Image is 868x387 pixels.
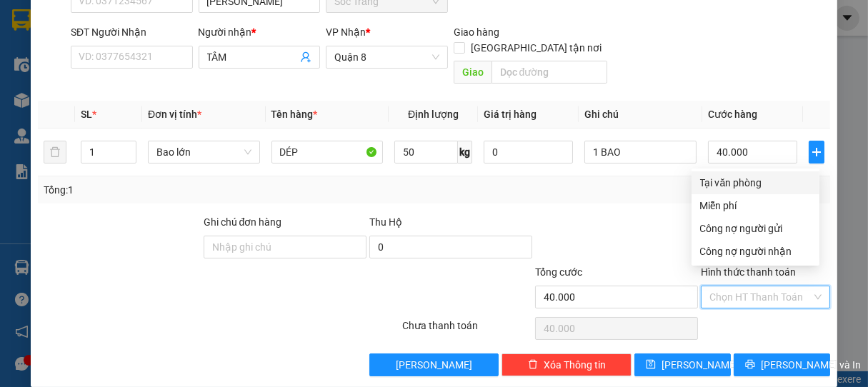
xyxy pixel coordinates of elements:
[369,353,499,376] button: [PERSON_NAME]
[326,26,366,38] span: VP Nhận
[7,7,57,57] img: logo.jpg
[454,26,499,38] span: Giao hàng
[458,141,472,164] span: kg
[700,175,811,191] div: Tại văn phòng
[334,46,439,68] span: Quận 8
[484,109,537,120] span: Giá trị hàng
[44,182,336,198] div: Tổng: 1
[465,40,607,56] span: [GEOGRAPHIC_DATA] tận nơi
[579,101,702,129] th: Ghi chú
[700,198,811,213] div: Miễn phí
[662,357,738,373] span: [PERSON_NAME]
[300,51,311,63] span: user-add
[7,96,17,106] span: environment
[71,24,193,40] div: SĐT Người Nhận
[7,7,207,61] li: Vĩnh Thành (Sóc Trăng)
[484,141,573,164] input: 0
[148,109,201,120] span: Đơn vị tính
[634,353,731,376] button: save[PERSON_NAME]
[99,77,190,93] li: VP Quận 8
[734,353,830,376] button: printer[PERSON_NAME] và In
[401,318,534,343] div: Chưa thanh toán
[544,357,606,373] span: Xóa Thông tin
[708,109,757,120] span: Cước hàng
[700,243,811,259] div: Công nợ người nhận
[369,216,402,228] span: Thu Hộ
[99,96,109,106] span: environment
[809,141,825,164] button: plus
[584,141,696,164] input: Ghi Chú
[692,240,819,263] div: Cước gửi hàng sẽ được ghi vào công nợ của người nhận
[271,109,318,120] span: Tên hàng
[492,61,607,84] input: Dọc đường
[408,109,459,120] span: Định lượng
[204,236,366,258] input: Ghi chú đơn hàng
[199,24,321,40] div: Người nhận
[396,357,472,373] span: [PERSON_NAME]
[502,353,632,376] button: deleteXóa Thông tin
[528,359,538,371] span: delete
[535,266,582,278] span: Tổng cước
[761,357,861,373] span: [PERSON_NAME] và In
[692,217,819,240] div: Cước gửi hàng sẽ được ghi vào công nợ của người gửi
[81,109,92,120] span: SL
[204,216,282,228] label: Ghi chú đơn hàng
[44,141,66,164] button: delete
[454,61,492,84] span: Giao
[646,359,656,371] span: save
[156,141,251,163] span: Bao lớn
[809,146,824,158] span: plus
[700,221,811,236] div: Công nợ người gửi
[7,77,99,93] li: VP Sóc Trăng
[745,359,755,371] span: printer
[271,141,383,164] input: VD: Bàn, Ghế
[701,266,796,278] label: Hình thức thanh toán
